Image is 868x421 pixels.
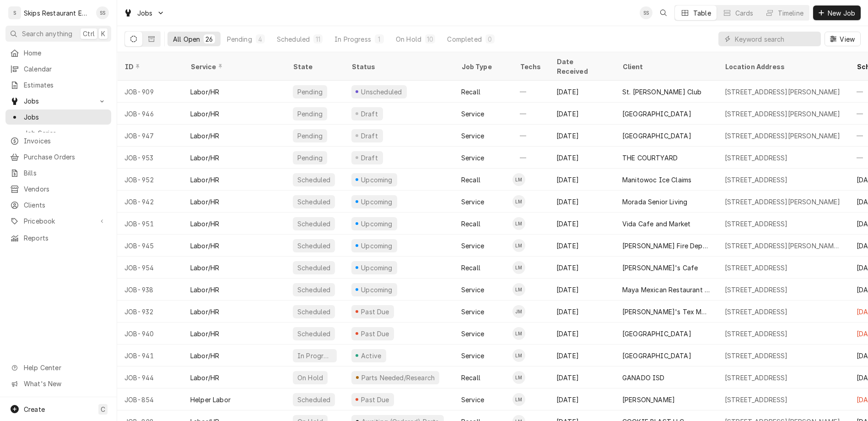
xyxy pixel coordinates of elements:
[360,131,379,141] div: Draft
[190,351,219,361] div: Labor/HR
[360,153,379,163] div: Draft
[190,395,231,405] div: Helper Labor
[117,235,183,257] div: JOB-945
[461,109,484,119] div: Service
[5,230,111,246] a: Reports
[725,285,788,295] div: [STREET_ADDRESS]
[117,388,183,410] div: JOB-854
[549,388,615,410] div: [DATE]
[190,241,219,251] div: Labor/HR
[725,263,788,273] div: [STREET_ADDRESS]
[190,307,219,317] div: Labor/HR
[117,213,183,235] div: JOB-951
[297,263,331,273] div: Scheduled
[549,366,615,388] div: [DATE]
[360,263,394,273] div: Upcoming
[5,133,111,148] a: Invoices
[5,61,111,77] a: Calendar
[622,109,691,119] div: [GEOGRAPHIC_DATA]
[24,48,107,58] span: Home
[512,173,525,186] div: Longino Monroe's Avatar
[117,125,183,147] div: JOB-947
[227,34,252,44] div: Pending
[24,152,107,162] span: Purchase Orders
[351,62,445,71] div: Status
[512,173,525,186] div: LM
[297,351,333,361] div: In Progress
[549,169,615,191] div: [DATE]
[838,34,857,44] span: View
[725,373,788,383] div: [STREET_ADDRESS]
[117,191,183,213] div: JOB-942
[725,87,841,97] div: [STREET_ADDRESS][PERSON_NAME]
[512,371,525,384] div: Longino Monroe's Avatar
[640,6,652,19] div: SS
[447,34,481,44] div: Completed
[124,62,174,71] div: ID
[512,239,525,252] div: Longino Monroe's Avatar
[512,125,549,147] div: —
[512,283,525,296] div: Longino Monroe's Avatar
[5,109,111,125] a: Jobs
[117,366,183,388] div: JOB-944
[297,87,323,97] div: Pending
[137,8,153,18] span: Jobs
[735,32,816,46] input: Keyword search
[190,285,219,295] div: Labor/HR
[258,34,263,44] div: 4
[5,26,111,42] button: Search anythingCtrlK
[549,301,615,323] div: [DATE]
[190,109,219,119] div: Labor/HR
[5,360,111,375] a: Go to Help Center
[24,128,107,138] span: Job Series
[461,395,484,405] div: Service
[461,87,480,97] div: Recall
[461,175,480,185] div: Recall
[360,285,394,295] div: Upcoming
[297,197,331,207] div: Scheduled
[461,131,484,141] div: Service
[8,6,21,19] div: S
[512,393,525,406] div: Longino Monroe's Avatar
[173,34,200,44] div: All Open
[24,80,107,90] span: Estimates
[24,200,107,210] span: Clients
[360,87,403,97] div: Unscheduled
[277,34,310,44] div: Scheduled
[5,45,111,60] a: Home
[549,81,615,103] div: [DATE]
[461,241,484,251] div: Service
[5,181,111,197] a: Vendors
[117,344,183,366] div: JOB-941
[190,263,219,273] div: Labor/HR
[549,257,615,279] div: [DATE]
[24,379,106,388] span: What's New
[117,103,183,125] div: JOB-946
[512,283,525,296] div: LM
[360,175,394,185] div: Upcoming
[622,307,710,317] div: [PERSON_NAME]'s Tex Mex Restaurant
[190,87,219,97] div: Labor/HR
[622,62,708,71] div: Client
[825,32,861,46] button: View
[117,147,183,169] div: JOB-953
[190,62,276,71] div: Service
[512,217,525,230] div: LM
[487,34,493,44] div: 0
[512,305,525,318] div: JM
[735,8,754,18] div: Cards
[297,109,323,119] div: Pending
[622,263,698,273] div: [PERSON_NAME]'s Cafe
[725,351,788,361] div: [STREET_ADDRESS]
[512,217,525,230] div: Longino Monroe's Avatar
[725,241,842,251] div: [STREET_ADDRESS][PERSON_NAME][PERSON_NAME]
[360,351,383,361] div: Active
[315,34,321,44] div: 11
[24,168,107,178] span: Bills
[693,8,711,18] div: Table
[622,175,691,185] div: Manitowoc Ice Claims
[190,175,219,185] div: Labor/HR
[725,153,788,163] div: [STREET_ADDRESS]
[656,5,671,20] button: Open search
[549,147,615,169] div: [DATE]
